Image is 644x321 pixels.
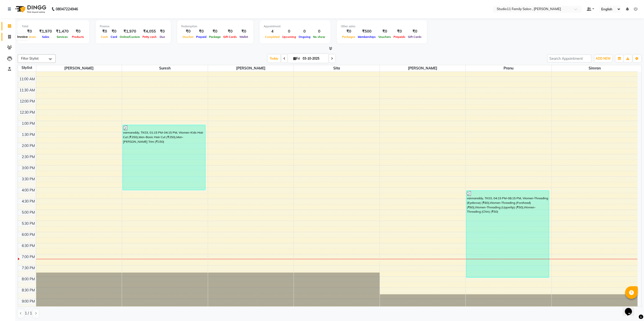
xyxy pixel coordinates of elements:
div: ₹0 [71,29,85,34]
img: logo [13,2,48,16]
span: Package [208,35,222,39]
div: 11:30 AM [18,88,36,93]
div: ₹0 [181,29,195,34]
div: ₹0 [109,29,118,34]
div: 4:30 PM [21,199,36,204]
div: Finance [100,24,167,29]
span: [PERSON_NAME] [36,65,122,71]
span: Ongoing [297,35,312,39]
div: ₹0 [392,29,407,34]
input: 2025-10-03 [301,55,326,62]
span: Cash [100,35,109,39]
span: Sita [294,65,380,71]
div: vannareddy, TK03, 04:15 PM-08:15 PM, Women-Threading (Eyebrow) (₹60),Women-Threading (Forehead) (... [466,191,549,277]
span: Prepaid [195,35,208,39]
div: ₹0 [208,29,222,34]
div: 12:30 PM [19,110,36,115]
div: ₹0 [377,29,392,34]
div: Total [22,24,85,29]
div: ₹500 [357,29,377,34]
div: 4:00 PM [21,188,36,193]
div: ₹0 [407,29,423,34]
b: 08047224946 [56,2,78,16]
div: ₹0 [341,29,357,34]
div: ₹4,055 [141,29,158,34]
div: 1:00 PM [21,121,36,126]
div: 3:30 PM [21,177,36,182]
div: 12:00 PM [19,99,36,104]
div: 7:00 PM [21,254,36,260]
div: 5:30 PM [21,221,36,226]
div: ₹0 [100,29,109,34]
div: ₹1,470 [54,29,71,34]
div: 0 [297,29,312,34]
span: Petty cash [141,35,158,39]
div: 5:00 PM [21,210,36,215]
div: Stylist [18,65,36,70]
div: 6:00 PM [21,232,36,237]
span: Completed [264,35,281,39]
div: 2:30 PM [21,154,36,160]
span: No show [312,35,326,39]
span: Gift Cards [407,35,423,39]
span: [PERSON_NAME] [208,65,294,71]
div: 1:30 PM [21,132,36,137]
div: ₹0 [238,29,249,34]
div: ₹1,970 [118,29,141,34]
span: Pranu [466,65,551,71]
div: 8:00 PM [21,277,36,282]
span: Card [109,35,118,39]
span: Filter Stylist [21,56,39,60]
span: Memberships [357,35,377,39]
div: 0 [281,29,297,34]
div: ₹0 [195,29,208,34]
div: Redemption [181,24,249,29]
span: Online/Custom [118,35,141,39]
span: 1 / 1 [25,311,32,316]
span: Services [55,35,69,39]
span: Today [268,55,280,62]
div: ₹0 [158,29,167,34]
span: Products [71,35,85,39]
iframe: chat widget [623,301,639,316]
span: Wallet [238,35,249,39]
div: 3:00 PM [21,165,36,171]
span: Gift Cards [222,35,238,39]
span: ADD NEW [596,57,611,60]
span: Vouchers [377,35,392,39]
span: Due [158,35,166,39]
div: 2:00 PM [21,143,36,149]
div: 4 [264,29,281,34]
span: Prepaids [392,35,407,39]
span: Voucher [181,35,195,39]
span: Suresh [122,65,208,71]
div: ₹0 [22,29,37,34]
div: 6:30 PM [21,243,36,249]
div: Other sales [341,24,423,29]
div: 9:00 PM [21,299,36,304]
span: Upcoming [281,35,297,39]
div: 11:00 AM [18,77,36,82]
div: Invoice [16,34,29,40]
span: Fri [292,57,301,60]
input: Search Appointment [547,55,591,62]
span: Simran [552,65,637,71]
span: Sales [41,35,51,39]
div: 0 [312,29,326,34]
div: Appointment [264,24,326,29]
div: ₹0 [222,29,238,34]
div: 8:30 PM [21,288,36,293]
span: Packages [341,35,357,39]
button: ADD NEW [594,55,612,62]
div: vannareddy, TK03, 01:15 PM-04:15 PM, Women-Kids Hair Cut (₹250),Men-Basic Hair Cut (₹250),Men-[PE... [123,125,205,190]
span: [PERSON_NAME] [380,65,466,71]
div: 7:30 PM [21,265,36,271]
div: ₹1,970 [37,29,54,34]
